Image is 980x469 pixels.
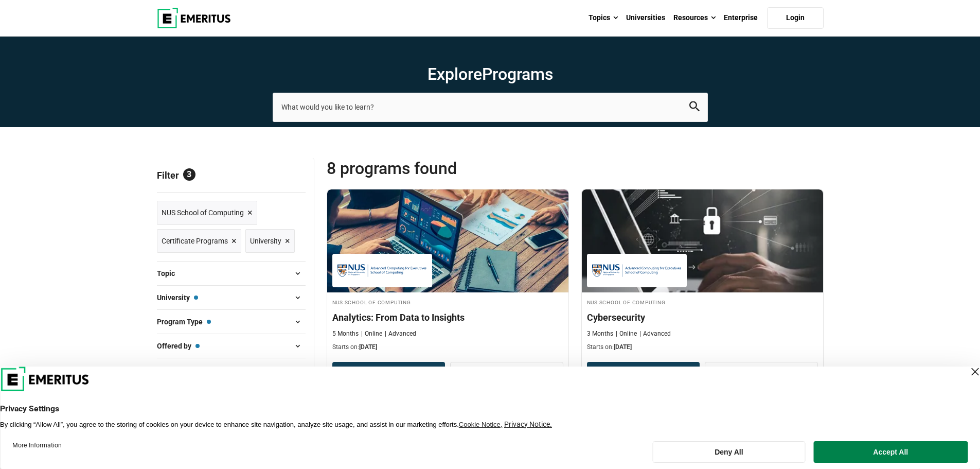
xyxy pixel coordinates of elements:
span: Certificate Programs [162,235,228,247]
span: [DATE] [359,343,377,351]
span: 3 [183,168,195,181]
img: Analytics: From Data to Insights | Online Business Analytics Course [327,189,568,292]
span: × [285,234,290,249]
img: NUS School of Computing [592,259,682,282]
p: 3 Months [587,329,613,338]
button: Offered by [157,338,306,354]
p: Online [361,329,382,338]
button: search [689,101,700,113]
button: Topic [157,266,306,281]
a: Certificate Programs × [157,229,241,253]
span: Program Type [157,316,211,327]
span: NUS School of Computing [162,207,244,218]
span: University [250,235,281,247]
button: Program Type [157,314,306,329]
a: Login [767,7,824,29]
h4: Analytics: From Data to Insights [332,311,563,324]
span: Programs [482,64,553,84]
h1: Explore [273,64,708,84]
p: Starts on: [587,343,818,352]
a: View Program [705,362,818,379]
span: × [247,205,253,220]
p: Starts on: [332,343,563,352]
span: University [157,292,198,303]
p: 5 Months [332,329,359,338]
span: [DATE] [614,343,632,351]
a: View Program [450,362,563,379]
h4: NUS School of Computing [332,298,563,306]
a: University × [245,229,295,253]
h4: NUS School of Computing [587,298,818,306]
span: 8 Programs found [327,158,575,179]
p: Online [616,329,637,338]
span: × [231,234,237,249]
span: Program Languages [157,364,231,376]
a: NUS School of Computing × [157,201,257,225]
button: Download Brochure [332,362,446,379]
p: Filter [157,158,306,192]
img: NUS School of Computing [337,259,427,282]
p: Advanced [639,329,671,338]
button: Download Brochure [587,362,700,379]
a: Business Analytics Course by NUS School of Computing - September 30, 2025 NUS School of Computing... [327,189,568,357]
span: Topic [157,268,183,279]
img: Cybersecurity | Online Cybersecurity Course [582,189,823,292]
p: Advanced [385,329,416,338]
input: search-page [273,93,708,121]
h4: Cybersecurity [587,311,818,324]
a: Cybersecurity Course by NUS School of Computing - September 30, 2025 NUS School of Computing NUS ... [582,189,823,357]
span: Offered by [157,340,200,352]
a: Reset all [274,170,306,183]
button: University [157,290,306,305]
button: Program Languages [157,362,306,378]
a: search [689,104,700,114]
